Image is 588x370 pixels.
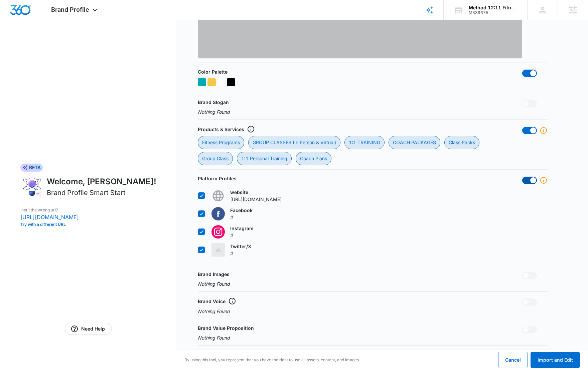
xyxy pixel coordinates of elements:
[237,152,292,165] div: 1:1 Personal Training
[184,357,360,363] p: By using this tool, you represent that you have the right to use all assets, content, and images.
[230,232,254,239] p: #
[230,214,253,221] p: #
[198,68,228,75] p: Color Palette
[47,188,126,198] h2: Brand Profile Smart Start
[47,176,156,188] h1: Welcome, [PERSON_NAME]!
[469,10,518,15] div: account id
[198,136,244,149] div: Fitness Programs
[498,352,528,368] button: Cancel
[198,308,236,315] p: Nothing Found
[51,6,89,13] span: Brand Profile
[20,222,156,226] button: Try with a different URL
[230,225,254,232] p: Instagram
[389,136,440,149] div: COACH PACKAGES
[198,325,254,332] p: Brand Value Proposition
[198,126,244,133] p: Products & Services
[248,136,340,149] div: GROUP CLASSES (In Person & Virtual)
[444,136,479,149] div: Class Packs
[198,334,230,341] p: Nothing Found
[198,152,233,165] div: Group Class
[198,99,229,106] p: Brand Slogan
[198,108,230,115] p: Nothing Found
[198,175,237,182] p: Platform Profiles
[20,164,43,172] div: BETA
[65,323,112,335] a: Need Help
[20,213,156,221] p: [URL][DOMAIN_NAME]
[230,250,251,257] p: #
[20,176,44,198] img: ai-brand-profile
[198,280,230,287] p: Nothing Found
[531,352,580,368] button: Import and Edit
[198,271,230,278] p: Brand Images
[230,196,282,203] p: [URL][DOMAIN_NAME]
[230,189,282,196] p: website
[469,5,518,10] div: account name
[296,152,331,165] div: Coach Plans
[230,243,251,250] p: Twitter/X
[198,298,226,305] p: Brand Voice
[344,136,385,149] div: 1:1 TRAINING
[230,207,253,214] p: Facebook
[20,207,156,213] p: Input the wrong url?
